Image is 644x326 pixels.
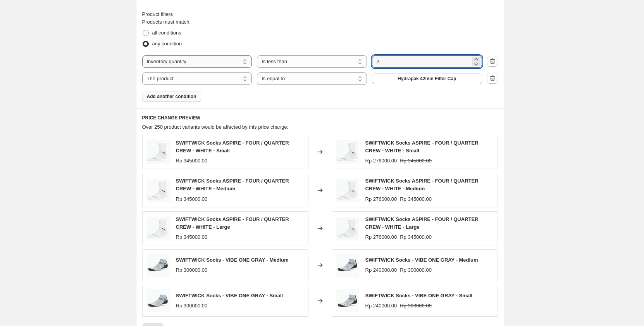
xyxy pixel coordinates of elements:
[365,216,479,230] span: SWIFTWICK Socks ASPIRE - FOUR / QUARTER CREW - WHITE - Large
[176,302,208,310] div: Rp 300000.00
[400,266,432,274] strike: Rp 300000.00
[152,41,182,47] span: any condition
[398,76,456,82] span: Hydrapak 42mm Filter Cap
[365,266,397,274] div: Rp 240000.00
[365,157,397,165] div: Rp 276000.00
[176,178,289,191] span: SWIFTWICK Socks ASPIRE - FOUR / QUARTER CREW - WHITE - Medium
[142,124,289,130] span: Over 250 product variants would be affected by this price change:
[176,195,208,203] div: Rp 345000.00
[152,30,181,36] span: all conditions
[365,140,479,154] span: SWIFTWICK Socks ASPIRE - FOUR / QUARTER CREW - WHITE - Small
[142,19,191,25] span: Products must match:
[146,289,170,312] img: vibe-gray-ankle-socks-1-profile-1f140zz_5000x_b4742e56-2583-4a22-8c3b-e51b23621b56_80x.jpg
[176,266,208,274] div: Rp 300000.00
[142,10,498,18] div: Product filters
[146,217,170,240] img: swiftwick-aspire-white-quarter-crew-socks-4-profile-4c020zz-RESHOOT_5000x_4b963adc-71dd-466a-a0b0...
[400,233,432,241] strike: Rp 345000.00
[176,233,208,241] div: Rp 345000.00
[365,257,478,263] span: SWIFTWICK Socks - VIBE ONE GRAY - Medium
[336,179,359,202] img: swiftwick-aspire-white-quarter-crew-socks-4-profile-4c020zz-RESHOOT_5000x_4e4d9cac-0a93-4027-8f43...
[142,91,201,102] button: Add another condition
[146,140,170,164] img: swiftwick-aspire-white-quarter-crew-socks-4-profile-4c020zz-RESHOOT_5000x_e8585273-4988-4ca9-9355...
[176,257,289,263] span: SWIFTWICK Socks - VIBE ONE GRAY - Medium
[336,254,359,277] img: vibe-gray-ankle-socks-1-profile-1f140zz_5000x_7e26eece-cddf-4c8b-b733-b190c892d613_80x.jpg
[336,140,359,164] img: swiftwick-aspire-white-quarter-crew-socks-4-profile-4c020zz-RESHOOT_5000x_e8585273-4988-4ca9-9355...
[176,157,208,165] div: Rp 345000.00
[142,115,498,121] h6: PRICE CHANGE PREVIEW
[365,195,397,203] div: Rp 276000.00
[146,254,170,277] img: vibe-gray-ankle-socks-1-profile-1f140zz_5000x_7e26eece-cddf-4c8b-b733-b190c892d613_80x.jpg
[336,289,359,312] img: vibe-gray-ankle-socks-1-profile-1f140zz_5000x_b4742e56-2583-4a22-8c3b-e51b23621b56_80x.jpg
[400,195,432,203] strike: Rp 345000.00
[176,293,283,298] span: SWIFTWICK Socks - VIBE ONE GRAY - Small
[400,157,432,165] strike: Rp 345000.00
[336,217,359,240] img: swiftwick-aspire-white-quarter-crew-socks-4-profile-4c020zz-RESHOOT_5000x_4b963adc-71dd-466a-a0b0...
[372,73,482,84] button: Hydrapak 42mm Filter Cap
[176,140,289,154] span: SWIFTWICK Socks ASPIRE - FOUR / QUARTER CREW - WHITE - Small
[365,302,397,310] div: Rp 240000.00
[400,302,432,310] strike: Rp 300000.00
[365,178,479,191] span: SWIFTWICK Socks ASPIRE - FOUR / QUARTER CREW - WHITE - Medium
[365,233,397,241] div: Rp 276000.00
[176,216,289,230] span: SWIFTWICK Socks ASPIRE - FOUR / QUARTER CREW - WHITE - Large
[147,93,196,100] span: Add another condition
[146,179,170,202] img: swiftwick-aspire-white-quarter-crew-socks-4-profile-4c020zz-RESHOOT_5000x_4e4d9cac-0a93-4027-8f43...
[365,293,473,298] span: SWIFTWICK Socks - VIBE ONE GRAY - Small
